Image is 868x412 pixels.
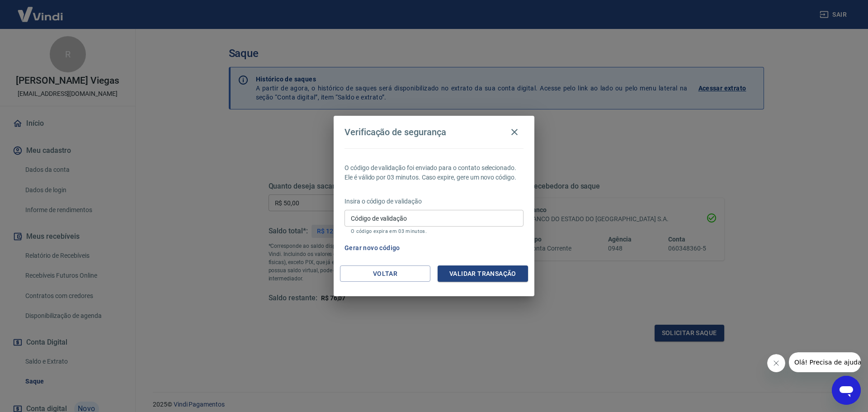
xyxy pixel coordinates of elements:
[344,197,524,206] p: Insira o código de validação
[438,265,528,282] button: Validar transação
[344,163,524,182] p: O código de validação foi enviado para o contato selecionado. Ele é válido por 03 minutos. Caso e...
[832,376,861,405] iframe: Botão para abrir a janela de mensagens
[5,6,76,14] span: Olá! Precisa de ajuda?
[767,354,785,372] iframe: Fechar mensagem
[340,265,430,282] button: Voltar
[351,228,517,234] p: O código expira em 03 minutos.
[789,352,861,372] iframe: Mensagem da empresa
[344,127,446,137] h4: Verificação de segurança
[341,240,404,256] button: Gerar novo código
